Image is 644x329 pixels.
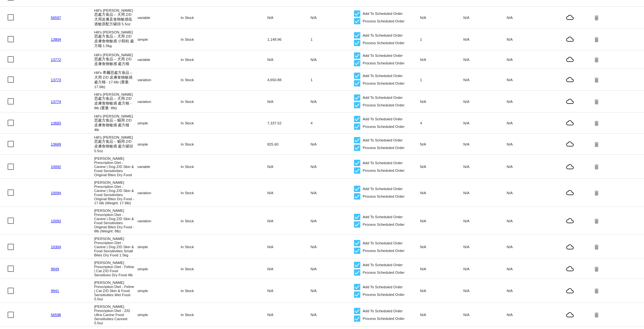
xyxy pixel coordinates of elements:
mat-cell: In Stock [181,98,224,105]
mat-icon: delete [593,216,601,226]
mat-cell: N/A [463,141,507,148]
mat-cell: variation [137,217,181,224]
mat-cell: variable [137,56,181,63]
mat-cell: N/A [267,217,310,224]
mat-cell: N/A [463,311,507,318]
mat-cell: 7,337.52 [267,119,310,127]
mat-cell: 1 [310,36,354,43]
mat-cell: In Stock [181,141,224,148]
mat-icon: cloud_queue [550,76,590,83]
mat-cell: N/A [267,243,310,250]
span: Add To Scheduled Order [363,239,403,247]
a: 10304 [51,245,61,249]
mat-cell: In Stock [181,287,224,294]
mat-icon: cloud_queue [550,140,590,148]
mat-icon: delete [593,162,601,171]
mat-cell: [PERSON_NAME] Prescription Diet - Z/D Ultra Canine Food Sensitivities Canned 5.5oz [94,303,137,326]
mat-cell: N/A [507,311,550,318]
span: Process Scheduled Order [363,59,405,67]
mat-cell: N/A [420,163,463,170]
mat-cell: N/A [420,243,463,250]
mat-cell: In Stock [181,14,224,21]
mat-icon: delete [593,139,601,149]
mat-cell: N/A [507,189,550,196]
mat-cell: In Stock [181,243,224,250]
mat-cell: [PERSON_NAME] Prescription Diet - Canine | Dog Z/D Skin & Food Sensitivities Original Bites Dry Food [94,155,137,178]
mat-cell: N/A [463,56,507,63]
mat-cell: N/A [463,243,507,250]
mat-cell: N/A [267,56,310,63]
mat-cell: 4,650.88 [267,76,310,83]
mat-cell: N/A [507,163,550,170]
mat-icon: delete [593,13,601,22]
mat-cell: N/A [463,36,507,43]
mat-icon: cloud_queue [550,56,590,63]
span: Process Scheduled Order [363,193,405,200]
a: 13772 [51,57,61,62]
a: 10092 [51,164,61,169]
mat-cell: [PERSON_NAME] Prescription Diet - Canine | Dog Z/D Skin & Food Sensitivities Original Bites Dry F... [94,207,137,235]
span: Add To Scheduled Order [363,213,403,221]
span: Process Scheduled Order [363,123,405,130]
span: Add To Scheduled Order [363,94,403,101]
mat-cell: N/A [420,287,463,294]
mat-cell: N/A [463,287,507,294]
span: Add To Scheduled Order [363,32,403,39]
a: 13683 [51,121,61,125]
mat-icon: cloud_queue [550,98,590,105]
mat-cell: [PERSON_NAME] Prescription Diet - Feline | Cat Z/D Skin & Food Sensitivities Wet Food 5.5oz [94,279,137,302]
a: 10093 [51,219,61,223]
mat-cell: N/A [507,98,550,105]
mat-cell: N/A [463,76,507,83]
mat-cell: N/A [267,189,310,196]
mat-cell: In Stock [181,36,224,43]
span: Process Scheduled Order [363,167,405,174]
mat-cell: N/A [463,217,507,224]
mat-cell: In Stock [181,217,224,224]
mat-icon: cloud_queue [550,163,590,170]
mat-cell: In Stock [181,311,224,318]
mat-icon: delete [593,34,601,44]
span: Process Scheduled Order [363,269,405,276]
mat-cell: N/A [507,36,550,43]
span: Add To Scheduled Order [363,307,403,315]
mat-cell: N/A [310,56,354,63]
span: Add To Scheduled Order [363,283,403,291]
mat-cell: N/A [267,98,310,105]
mat-cell: 1,148.96 [267,36,310,43]
mat-cell: In Stock [181,163,224,170]
mat-cell: Hill’s [PERSON_NAME]思處方食品 – 貓用 Z/D 皮膚食物敏感 處方糧 4lb [94,112,137,133]
mat-cell: N/A [420,311,463,318]
mat-cell: variable [137,163,181,170]
mat-cell: simple [137,311,181,318]
mat-icon: cloud_queue [550,217,590,224]
mat-icon: delete [593,264,601,274]
mat-cell: N/A [310,189,354,196]
mat-cell: N/A [420,189,463,196]
mat-cell: simple [137,119,181,127]
mat-cell: N/A [507,265,550,272]
mat-cell: N/A [463,189,507,196]
a: 13804 [51,37,61,41]
mat-cell: Hill’s [PERSON_NAME]思處方食品 – 犬用 Z/D 皮膚食物敏感 處方糧 - 8lb (重量: 8lb) [94,91,137,112]
mat-cell: N/A [310,311,354,318]
mat-icon: cloud_queue [550,35,590,43]
mat-cell: N/A [267,287,310,294]
mat-cell: N/A [420,98,463,105]
mat-cell: N/A [463,14,507,21]
mat-cell: In Stock [181,56,224,63]
mat-cell: N/A [310,217,354,224]
mat-cell: 4 [420,119,463,127]
mat-cell: N/A [310,287,354,294]
span: Process Scheduled Order [363,39,405,47]
mat-cell: 1 [310,76,354,83]
mat-icon: delete [593,188,601,198]
mat-cell: [PERSON_NAME] Prescription Diet - Feline | Cat Z/D Food Sensitives Dry Food 4lb [94,259,137,278]
mat-cell: simple [137,36,181,43]
mat-icon: cloud_queue [550,189,590,196]
a: 13774 [51,99,61,104]
mat-cell: simple [137,141,181,148]
mat-cell: N/A [507,76,550,83]
mat-icon: delete [593,242,601,252]
mat-cell: Hill’s 希爾思處方食品 – 犬用 Z/D 皮膚食物敏感 處方糧 - 17.6lb (重量: 17.6lb) [94,69,137,90]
